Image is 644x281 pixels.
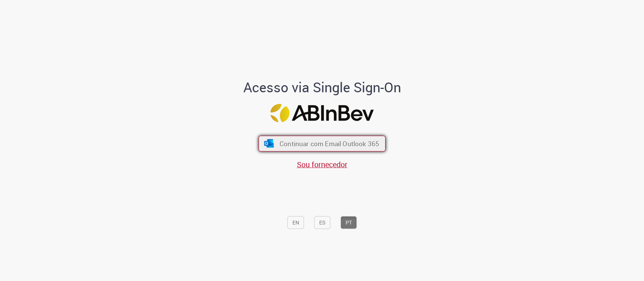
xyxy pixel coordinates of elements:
[341,216,357,229] button: PT
[258,136,386,151] button: ícone Azure/Microsoft 360 Continuar com Email Outlook 365
[287,216,304,229] button: EN
[217,80,427,95] h1: Acesso via Single Sign-On
[263,139,274,147] img: ícone Azure/Microsoft 360
[280,139,379,148] span: Continuar com Email Outlook 365
[271,104,374,122] img: Logo ABInBev
[314,216,330,229] button: ES
[297,159,347,169] a: Sou fornecedor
